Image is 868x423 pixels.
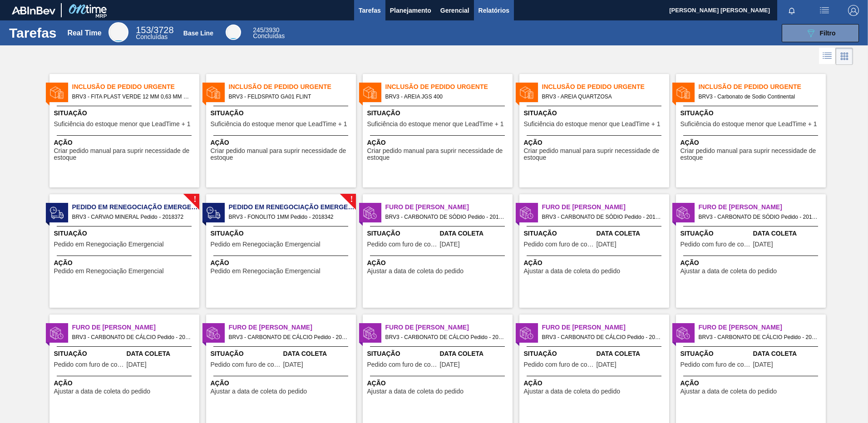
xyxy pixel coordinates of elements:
span: Inclusão de Pedido Urgente [229,82,356,92]
span: Pedido com furo de coleta [681,361,751,368]
div: Base Line [253,27,285,39]
span: Filtro [820,30,836,37]
span: 31/08/2025 [753,241,773,248]
span: Ajustar a data de coleta do pedido [524,388,621,395]
span: Criar pedido manual para suprir necessidade de estoque [524,148,667,162]
span: 29/08/2025 [440,241,460,248]
div: Real Time [67,29,101,37]
span: Ação [54,258,197,268]
span: BRV3 - CARBONATO DE SÓDIO Pedido - 2018167 [385,212,505,222]
span: Situação [211,349,281,359]
span: Gerencial [440,5,469,16]
span: BRV3 - CARBONATO DE CÁLCIO Pedido - 2017731 [542,332,662,342]
span: Ajustar a data de coleta do pedido [54,388,151,395]
span: Situação [211,108,354,118]
span: Inclusão de Pedido Urgente [72,82,199,92]
span: Data Coleta [440,349,510,359]
span: BRV3 - CARBONATO DE SÓDIO Pedido - 2018168 [542,212,662,222]
span: Situação [367,349,438,359]
img: userActions [819,5,830,16]
span: BRV3 - CARBONATO DE CÁLCIO Pedido - 2017708 [229,332,349,342]
span: BRV3 - CARBONATO DE CÁLCIO Pedido - 2017734 [699,332,819,342]
span: Ação [524,138,667,148]
span: BRV3 - AREIA JGS 400 [385,92,505,102]
span: Criar pedido manual para suprir necessidade de estoque [211,148,354,162]
img: status [363,86,377,99]
div: Visão em Cards [836,48,853,65]
span: Furo de Coleta [385,323,513,332]
span: Data Coleta [597,229,667,238]
div: Visão em Lista [819,48,836,65]
span: Furo de Coleta [542,323,669,332]
span: Suficiência do estoque menor que LeadTime + 1 [524,121,661,128]
span: Situação [524,349,594,359]
span: Pedido em Renegociação Emergencial [54,268,164,275]
span: Situação [524,108,667,118]
span: Data Coleta [440,229,510,238]
img: status [676,326,690,340]
span: BRV3 - CARBONATO DE CÁLCIO Pedido - 2017702 [72,332,192,342]
span: Tarefas [359,5,381,16]
span: Ajustar a data de coleta do pedido [524,268,621,275]
span: 153 [136,25,151,35]
span: Ajustar a data de coleta do pedido [681,268,777,275]
span: Ação [681,138,824,148]
span: Suficiência do estoque menor que LeadTime + 1 [681,121,817,128]
span: Suficiência do estoque menor que LeadTime + 1 [211,121,347,128]
span: ! [193,196,196,203]
img: status [520,326,533,340]
span: BRV3 - Carbonato de Sodio Continental [699,92,819,102]
span: Suficiência do estoque menor que LeadTime + 1 [54,121,191,128]
span: Concluídas [253,32,285,39]
span: Situação [681,229,751,238]
span: Ação [211,138,354,148]
img: status [207,206,220,220]
img: status [50,326,64,340]
span: Relatórios [478,5,509,16]
div: Real Time [108,22,128,42]
span: Ação [54,379,197,388]
span: Situação [367,229,438,238]
img: status [207,86,220,99]
span: / 3728 [136,25,173,35]
span: Ação [367,258,510,268]
div: Real Time [136,26,173,40]
span: 31/08/2025 [597,241,616,248]
span: Inclusão de Pedido Urgente [385,82,513,92]
span: Situação [54,108,197,118]
span: Situação [367,108,510,118]
span: Suficiência do estoque menor que LeadTime + 1 [367,121,504,128]
span: 09/09/2025 [597,361,616,368]
span: Situação [211,229,354,238]
img: status [50,86,64,99]
span: ! [350,196,353,203]
span: Ação [681,258,824,268]
span: Furo de Coleta [385,202,513,212]
span: 01/09/2025 [283,361,303,368]
span: Ação [524,379,667,388]
span: Pedido com furo de coleta [211,361,281,368]
span: BRV3 - FELDSPATO GA01 FLINT [229,92,349,102]
button: Filtro [782,24,859,42]
img: status [676,86,690,99]
span: Pedido em Renegociação Emergencial [72,202,199,212]
span: Criar pedido manual para suprir necessidade de estoque [367,148,510,162]
span: Pedido em Renegociação Emergencial [211,241,321,248]
span: Pedido com furo de coleta [681,241,751,248]
span: Pedido com furo de coleta [367,361,438,368]
span: Ação [524,258,667,268]
span: Pedido em Renegociação Emergencial [211,268,321,275]
span: Data Coleta [597,349,667,359]
span: Data Coleta [753,349,824,359]
span: Ajustar a data de coleta do pedido [681,388,777,395]
img: status [520,206,533,220]
span: Pedido com furo de coleta [367,241,438,248]
span: BRV3 - FITA PLAST VERDE 12 MM 0,63 MM 2000 M [72,92,192,102]
img: TNhmsLtSVTkK8tSr43FrP2fwEKptu5GPRR3wAAAABJRU5ErkJggg== [12,6,55,15]
img: status [363,206,377,220]
img: status [363,326,377,340]
img: status [50,206,64,220]
span: Ajustar a data de coleta do pedido [367,268,464,275]
span: Ação [367,379,510,388]
span: 10/09/2025 [753,361,773,368]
